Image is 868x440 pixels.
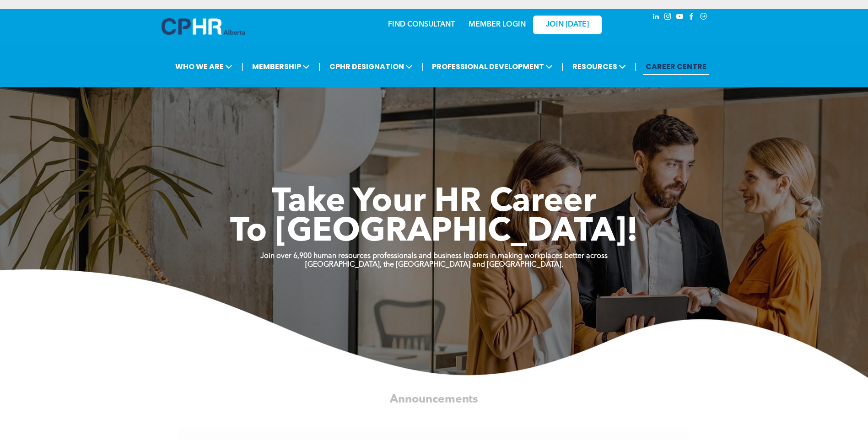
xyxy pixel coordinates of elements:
[546,21,589,29] span: JOIN [DATE]
[643,58,709,75] a: CAREER CENTRE
[570,58,629,75] span: RESOURCES
[687,11,697,24] a: facebook
[390,394,478,405] span: Announcements
[249,58,313,75] span: MEMBERSHIP
[533,16,602,34] a: JOIN [DATE]
[162,18,245,35] img: A blue and white logo for cp alberta
[429,58,555,75] span: PROFESSIONAL DEVELOPMENT
[318,57,321,76] li: |
[388,21,455,28] a: FIND CONSULTANT
[561,57,564,76] li: |
[173,58,235,75] span: WHO WE ARE
[469,21,526,28] a: MEMBER LOGIN
[305,261,563,268] strong: [GEOGRAPHIC_DATA], the [GEOGRAPHIC_DATA] and [GEOGRAPHIC_DATA].
[421,57,424,76] li: |
[230,216,638,249] span: To [GEOGRAPHIC_DATA]!
[260,252,608,260] strong: Join over 6,900 human resources professionals and business leaders in making workplaces better ac...
[327,58,415,75] span: CPHR DESIGNATION
[272,186,596,219] span: Take Your HR Career
[241,57,243,76] li: |
[699,11,709,24] a: Social network
[651,11,661,24] a: linkedin
[635,57,637,76] li: |
[663,11,673,24] a: instagram
[675,11,685,24] a: youtube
